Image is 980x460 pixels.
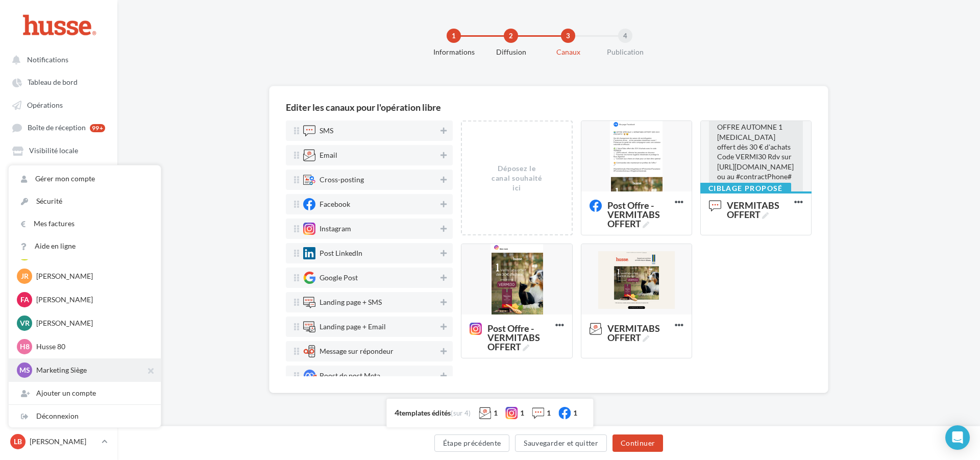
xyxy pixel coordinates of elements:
p: [PERSON_NAME] [30,437,97,447]
div: 1 [547,408,551,418]
div: Editer les canaux pour l'opération libre [286,103,441,112]
div: Ajouter un compte [9,382,161,404]
div: Landing page + Email [320,323,386,330]
a: Aide en ligne [9,235,161,257]
div: Canaux [535,47,601,57]
div: 4 [618,29,632,43]
div: 1 [447,29,461,43]
a: Gérer mon compte [9,167,161,190]
span: (sur 4) [451,409,471,417]
p: [PERSON_NAME] [36,271,149,281]
div: Boost de post Meta [320,372,380,379]
div: Google Post [320,274,358,281]
p: Marketing Siège [36,365,149,375]
span: VERMITABS OFFERT [607,324,671,342]
span: Post Offre -VERMITABS OFFERT [470,324,555,335]
div: Diffusion [478,47,544,57]
div: Déposez le canal souhaité ici [489,163,544,193]
p: [PERSON_NAME] [36,295,149,305]
div: Cross-posting [320,176,364,183]
span: Opérations [27,101,63,109]
span: H8 [20,342,30,352]
span: JR [21,271,29,281]
a: Opérations [6,95,111,114]
span: VERMITABS OFFERT [590,324,675,335]
span: Post Offre -VERMITABS OFFERT [607,201,671,228]
div: 2 [504,29,518,43]
a: Médiathèque [6,164,111,182]
div: SMS [320,127,333,134]
span: Post Offre -VERMITABS OFFERT [487,324,551,351]
button: Sauvegarder et quitter [515,434,607,452]
button: Continuer [612,434,663,452]
div: 1 [520,408,524,418]
div: 3 [561,29,575,43]
a: Sécurité [9,190,161,212]
a: Boîte de réception 99+ [6,118,111,137]
div: Email [320,152,337,159]
span: Tableau de bord [28,78,78,87]
div: Instagram [320,225,351,232]
div: Déconnexion [9,405,161,427]
button: Notifications [6,50,107,68]
button: Étape précédente [434,434,510,452]
span: Boîte de réception [28,124,86,132]
div: 1 [573,408,577,418]
a: Mon réseau [6,186,111,205]
span: FA [20,295,29,305]
span: OFFRE AUTOMNE 1 [MEDICAL_DATA] offert dès 30 € d'achats Code VERMI30 Rdv sur [URL][DOMAIN_NAME] o... [717,123,794,191]
p: [PERSON_NAME] [36,318,149,328]
div: Landing page + SMS [320,299,382,306]
a: Campagnes [6,209,111,228]
span: VERMITABS OFFERT [709,201,794,212]
span: Visibilité locale [29,147,78,155]
p: Husse 80 [36,342,149,352]
div: Publication [593,47,658,57]
span: MS [19,365,30,375]
div: Open Intercom Messenger [945,425,970,450]
span: VERMITABS OFFERT [727,201,790,219]
a: Mes factures [9,212,161,235]
span: Notifications [27,55,68,64]
a: Visibilité locale [6,141,111,159]
div: Message sur répondeur [320,348,394,355]
div: Ciblage proposé [700,183,791,193]
span: 4 [395,407,399,417]
a: Tableau de bord [6,72,111,91]
a: LB [PERSON_NAME] [8,432,109,451]
div: 99+ [90,124,105,132]
div: Post LinkedIn [320,250,362,257]
span: templates édités [399,408,451,417]
span: Post Offre -VERMITABS OFFERT [590,201,675,212]
span: Vr [20,318,30,328]
span: LB [14,437,22,447]
div: Informations [421,47,486,57]
div: Facebook [320,201,350,208]
div: 1 [494,408,498,418]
